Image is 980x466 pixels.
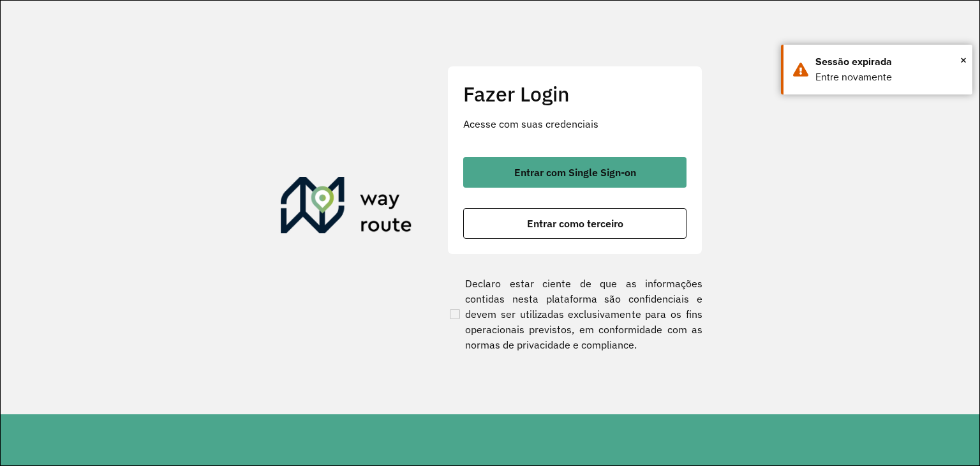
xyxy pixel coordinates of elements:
button: button [463,208,687,239]
div: Entre novamente [815,70,963,85]
div: Sessão expirada [815,54,963,70]
span: × [960,50,967,70]
label: Declaro estar ciente de que as informações contidas nesta plataforma são confidenciais e devem se... [447,276,702,352]
span: Entrar com Single Sign-on [514,167,636,177]
img: Roteirizador AmbevTech [281,177,412,238]
span: Entrar como terceiro [527,218,623,229]
p: Acesse com suas credenciais [463,116,687,132]
button: button [463,157,687,188]
h2: Fazer Login [463,82,687,106]
button: Close [960,50,967,70]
